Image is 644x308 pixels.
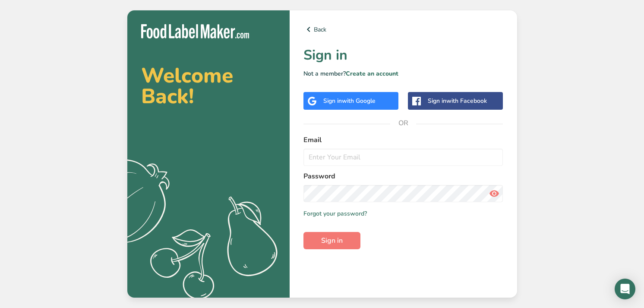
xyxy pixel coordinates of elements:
[303,171,503,181] label: Password
[321,235,343,246] span: Sign in
[303,45,503,66] h1: Sign in
[303,135,503,145] label: Email
[303,232,360,249] button: Sign in
[346,70,398,78] a: Create an account
[303,24,503,35] a: Back
[446,97,487,105] span: with Facebook
[303,149,503,166] input: Enter Your Email
[342,97,376,105] span: with Google
[428,96,487,105] div: Sign in
[303,69,503,78] p: Not a member?
[390,110,416,136] span: OR
[303,209,367,218] a: Forgot your password?
[141,24,249,38] img: Food Label Maker
[615,279,635,299] div: Open Intercom Messenger
[323,96,376,105] div: Sign in
[141,65,276,107] h2: Welcome Back!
